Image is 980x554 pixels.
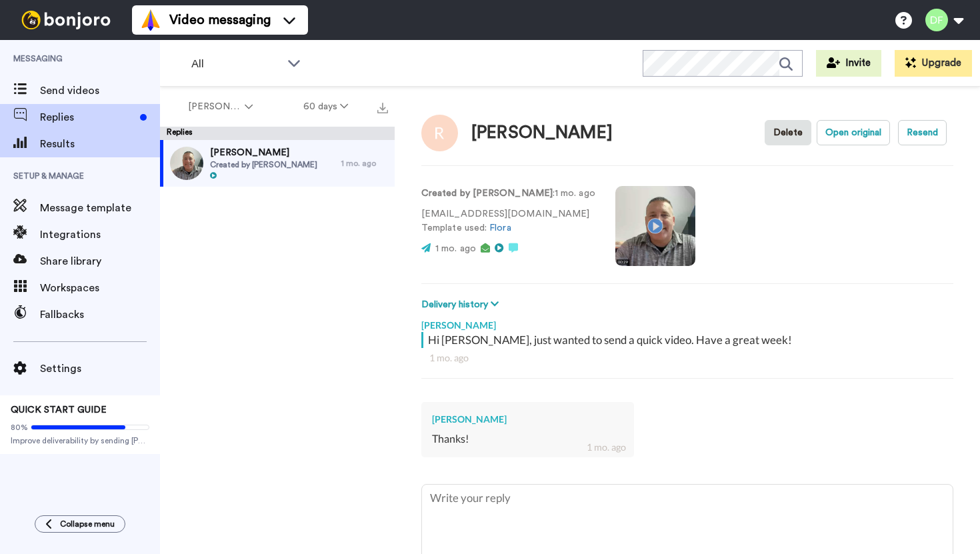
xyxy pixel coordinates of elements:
[60,519,115,529] span: Collapse menu
[898,120,947,145] button: Resend
[765,120,811,145] button: Delete
[160,140,395,187] a: [PERSON_NAME]Created by [PERSON_NAME]1 mo. ago
[373,97,392,117] button: Export all results that match these filters now.
[191,56,281,72] span: All
[40,227,160,243] span: Integrations
[40,136,160,152] span: Results
[421,207,595,235] p: [EMAIL_ADDRESS][DOMAIN_NAME] Template used:
[140,9,161,31] img: vm-color.svg
[421,189,553,198] strong: Created by [PERSON_NAME]
[40,307,160,323] span: Fallbacks
[163,95,278,119] button: [PERSON_NAME]
[160,127,395,140] div: Replies
[421,115,458,151] img: Image of Ryan
[489,223,511,233] a: Flora
[817,120,890,145] button: Open original
[11,435,149,446] span: Improve deliverability by sending [PERSON_NAME]’s from your own email
[40,109,135,125] span: Replies
[40,280,160,296] span: Workspaces
[816,50,881,77] button: Invite
[432,413,623,426] div: [PERSON_NAME]
[895,50,972,77] button: Upgrade
[35,515,125,533] button: Collapse menu
[16,11,116,29] img: bj-logo-header-white.svg
[40,253,160,269] span: Share library
[210,146,317,159] span: [PERSON_NAME]
[421,187,595,201] p: : 1 mo. ago
[341,158,388,169] div: 1 mo. ago
[278,95,373,119] button: 60 days
[429,351,945,365] div: 1 mo. ago
[11,422,28,433] span: 80%
[169,11,271,29] span: Video messaging
[432,431,623,447] div: Thanks!
[210,159,317,170] span: Created by [PERSON_NAME]
[377,103,388,113] img: export.svg
[435,244,476,253] span: 1 mo. ago
[40,200,160,216] span: Message template
[471,123,613,143] div: [PERSON_NAME]
[11,405,107,415] span: QUICK START GUIDE
[170,147,203,180] img: 9050d932-e7ee-4be3-95b9-42f6a916996f-thumb.jpg
[428,332,950,348] div: Hi [PERSON_NAME], just wanted to send a quick video. Have a great week!
[188,100,242,113] span: [PERSON_NAME]
[587,441,626,454] div: 1 mo. ago
[40,361,160,377] span: Settings
[421,297,503,312] button: Delivery history
[421,312,953,332] div: [PERSON_NAME]
[40,83,160,99] span: Send videos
